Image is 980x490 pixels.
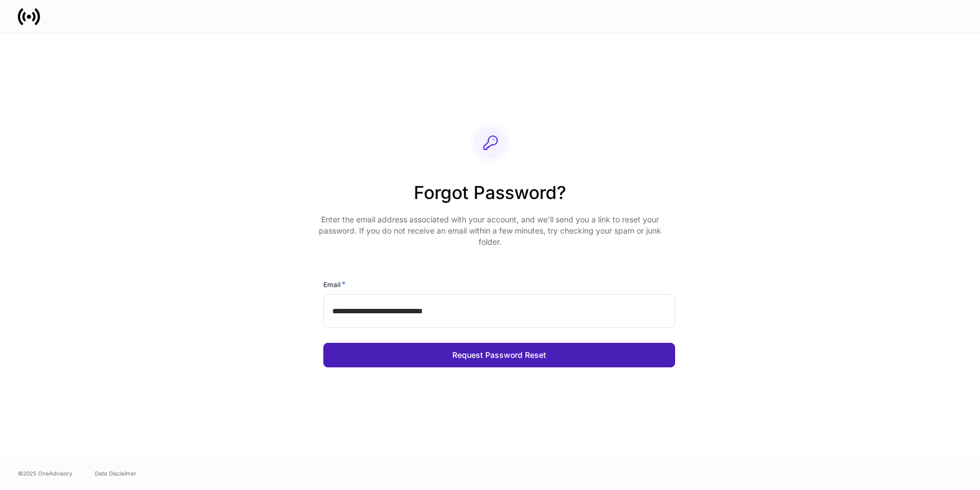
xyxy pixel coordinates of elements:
[314,181,666,214] h2: Forgot Password?
[452,351,546,359] div: Request Password Reset
[323,279,346,290] h6: Email
[323,343,675,367] button: Request Password Reset
[18,469,73,478] span: © 2025 OneAdvisory
[314,214,666,248] p: Enter the email address associated with your account, and we’ll send you a link to reset your pas...
[95,469,136,478] a: Data Disclaimer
